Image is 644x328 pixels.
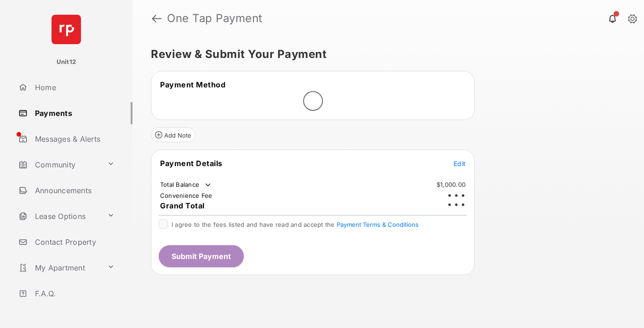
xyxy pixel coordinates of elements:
[151,49,618,60] h5: Review & Submit Your Payment
[160,201,205,210] span: Grand Total
[167,13,263,24] strong: One Tap Payment
[15,282,132,305] a: F.A.Q.
[172,221,419,228] span: I agree to the fees listed and have read and accept the
[15,76,132,98] a: Home
[15,128,132,150] a: Messages & Alerts
[15,205,103,227] a: Lease Options
[337,221,419,228] button: I agree to the fees listed and have read and accept the
[15,102,132,124] a: Payments
[160,191,213,200] td: Convenience Fee
[160,159,223,168] span: Payment Details
[436,180,466,189] td: $1,000.00
[160,80,225,89] span: Payment Method
[160,180,213,190] td: Total Balance
[454,160,466,167] span: Edit
[159,245,244,267] button: Submit Payment
[15,154,103,176] a: Community
[151,127,195,142] button: Add Note
[15,179,132,201] a: Announcements
[57,58,76,67] p: Unit12
[52,15,81,44] img: svg+xml;base64,PHN2ZyB4bWxucz0iaHR0cDovL3d3dy53My5vcmcvMjAwMC9zdmciIHdpZHRoPSI2NCIgaGVpZ2h0PSI2NC...
[15,257,103,279] a: My Apartment
[15,231,132,253] a: Contact Property
[454,159,466,168] button: Edit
